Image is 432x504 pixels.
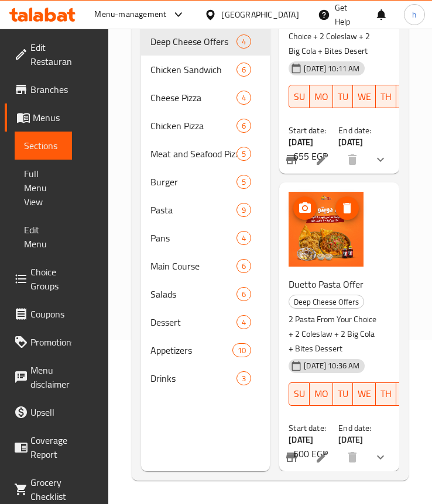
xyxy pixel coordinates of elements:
[221,8,299,21] div: [GEOGRAPHIC_DATA]
[150,343,232,357] div: Appetizers
[277,146,306,174] button: Branch-specific-item
[236,119,251,133] div: items
[338,134,363,150] b: [DATE]
[141,112,270,140] div: Chicken Pizza6
[315,153,329,167] a: Edit menu item
[237,36,251,47] span: 4
[237,261,251,272] span: 6
[30,475,66,503] span: Grocery Checklist
[94,8,166,22] div: Menu-management
[150,91,237,105] div: Cheese Pizza
[293,196,317,220] button: upload picture
[141,224,270,252] div: Pans4
[141,308,270,336] div: Dessert4
[236,34,251,49] div: items
[289,420,326,436] span: Start date:
[5,426,77,468] a: Coverage Report
[236,231,251,245] div: items
[310,382,333,406] button: MO
[232,343,251,357] div: items
[396,382,416,406] button: FR
[299,63,364,74] span: [DATE] 10:11 AM
[338,88,348,105] span: TU
[289,134,313,150] b: [DATE]
[236,175,251,189] div: items
[373,153,388,167] svg: Show Choices
[237,233,251,244] span: 4
[15,132,72,160] a: Sections
[314,385,328,402] span: MO
[366,443,395,471] button: show more
[353,382,376,406] button: WE
[289,15,380,58] p: 2 Medium Pizza From Your Choice + 2 Coleslaw + 2 Big Cola + Bites Desert
[380,88,392,105] span: TH
[314,88,328,105] span: MO
[237,92,251,103] span: 4
[237,149,251,160] span: 5
[338,432,363,447] b: [DATE]
[299,360,364,371] span: [DATE] 10:36 AM
[30,40,74,68] span: Edit Restaurant
[5,398,72,426] a: Upsell
[150,147,237,161] span: Meat and Seafood Pizza
[376,85,396,108] button: TH
[5,75,77,103] a: Branches
[30,433,67,461] span: Coverage Report
[237,289,251,300] span: 6
[30,265,63,293] span: Choice Groups
[376,382,396,406] button: TH
[150,371,237,385] span: Drinks
[315,450,329,464] a: Edit menu item
[338,385,348,402] span: TU
[141,27,270,56] div: Deep Cheese Offers4
[396,85,416,108] button: FR
[310,85,333,108] button: MO
[358,88,371,105] span: WE
[5,103,72,132] a: Menus
[289,312,380,356] p: 2 Pasta From Your Choice + 2 Coleslaw + 2 Big Cola + Bites Dessert
[237,373,251,384] span: 3
[33,111,63,125] span: Menus
[150,315,237,329] span: Dessert
[150,259,237,273] div: Main Course
[5,356,79,398] a: Menu disclaimer
[141,168,270,196] div: Burger5
[289,85,310,108] button: SU
[150,287,237,301] span: Salads
[141,336,270,364] div: Appetizers10
[150,63,237,77] span: Chicken Sandwich
[338,420,371,436] span: End date:
[338,443,366,471] button: delete
[236,147,251,161] div: items
[150,203,237,217] span: Pasta
[5,258,72,300] a: Choice Groups
[150,119,237,133] span: Chicken Pizza
[353,85,376,108] button: WE
[141,56,270,84] div: Chicken Sandwich6
[289,275,364,293] span: Duetto Pasta Offer
[30,405,63,419] span: Upsell
[380,385,392,402] span: TH
[141,252,270,280] div: Main Course6
[15,216,72,258] a: Edit Menu
[338,123,371,138] span: End date:
[5,328,83,356] a: Promotions
[236,91,251,105] div: items
[24,167,63,209] span: Full Menu View
[150,175,237,189] span: Burger
[289,123,326,138] span: Start date:
[358,385,371,402] span: WE
[236,287,251,301] div: items
[366,146,395,174] button: show more
[294,88,305,105] span: SU
[333,85,353,108] button: TU
[373,450,388,464] svg: Show Choices
[289,192,364,267] img: Duetto Pasta Offer
[289,382,310,406] button: SU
